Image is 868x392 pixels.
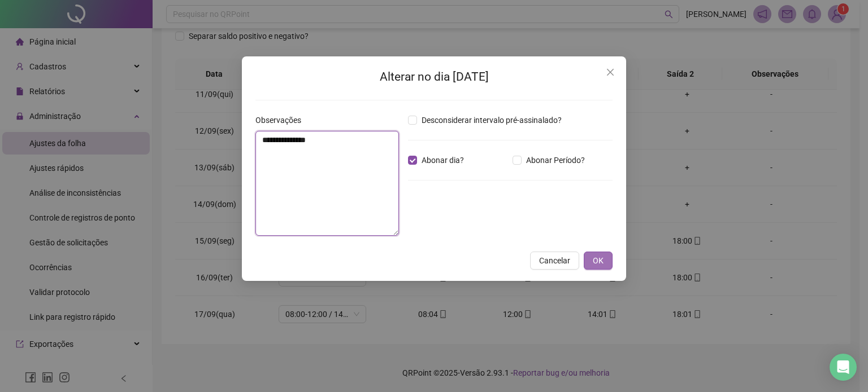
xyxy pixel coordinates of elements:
[584,252,613,270] button: OK
[255,68,613,86] h2: Alterar no dia [DATE]
[830,354,857,381] div: Open Intercom Messenger
[417,114,566,126] span: Desconsiderar intervalo pré-assinalado?
[417,154,468,166] span: Abonar dia?
[255,114,309,126] label: Observações
[593,254,604,267] span: OK
[606,68,615,77] span: close
[522,154,589,166] span: Abonar Período?
[539,254,570,267] span: Cancelar
[530,252,579,270] button: Cancelar
[601,63,619,81] button: Close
